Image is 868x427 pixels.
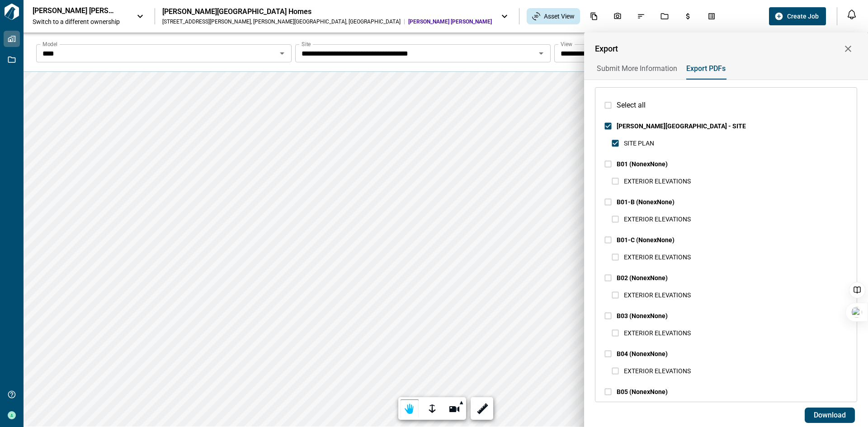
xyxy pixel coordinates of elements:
button: Download [805,408,855,423]
span: Select all [617,100,646,111]
span: EXTERIOR ELEVATIONS [624,367,691,375]
span: EXTERIOR ELEVATIONS [624,329,691,337]
span: B02 (NonexNone) [617,274,668,282]
span: Submit More Information [597,64,677,73]
span: EXTERIOR ELEVATIONS [624,291,691,299]
span: B01 (NonexNone) [617,160,668,168]
span: Download [814,411,846,420]
span: Export [595,44,618,53]
span: B01-B (NonexNone) [617,198,675,206]
span: [PERSON_NAME][GEOGRAPHIC_DATA] - SITE [617,122,746,130]
span: EXTERIOR ELEVATIONS [624,253,691,261]
span: B01-C (NonexNone) [617,236,675,244]
span: B05 (NonexNone) [617,388,668,395]
span: B03 (NonexNone) [617,312,668,319]
div: base tabs [588,58,857,80]
span: EXTERIOR ELEVATIONS [624,216,691,223]
span: SITE PLAN [624,140,654,147]
span: EXTERIOR ELEVATIONS [624,178,691,185]
span: B04 (NonexNone) [617,350,668,357]
span: Export PDFs [686,64,726,73]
